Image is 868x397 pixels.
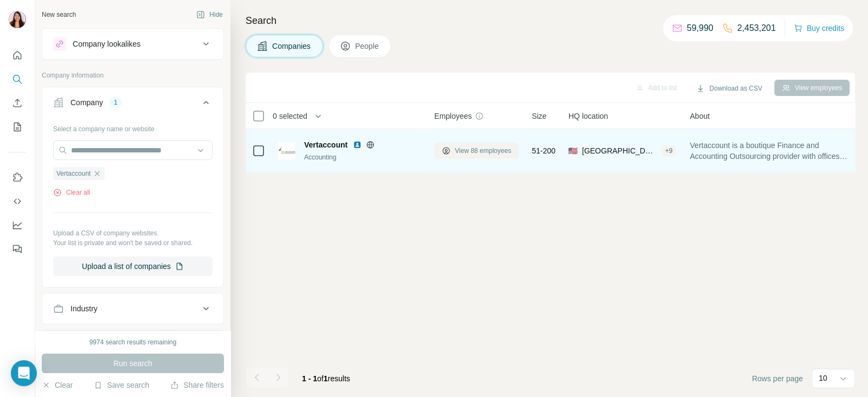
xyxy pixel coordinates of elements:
[9,69,26,89] button: Search
[9,11,26,28] img: Avatar
[568,145,577,156] span: 🇺🇸
[246,13,855,28] h4: Search
[353,140,362,149] img: LinkedIn logo
[687,22,713,35] p: 59,990
[434,111,472,121] span: Employees
[9,93,26,113] button: Enrich CSV
[11,360,37,386] div: Open Intercom Messenger
[355,41,380,52] span: People
[582,145,656,156] span: [GEOGRAPHIC_DATA], [US_STATE]
[9,117,26,137] button: My lists
[661,146,677,156] div: + 9
[53,120,213,134] div: Select a company name or website
[70,303,98,314] div: Industry
[272,41,312,52] span: Companies
[89,337,177,347] div: 9974 search results remaining
[9,168,26,187] button: Use Surfe on LinkedIn
[302,374,350,383] span: results
[42,10,76,20] div: New search
[42,71,224,80] p: Company information
[189,7,230,23] button: Hide
[70,97,103,108] div: Company
[737,22,776,35] p: 2,453,201
[532,145,556,156] span: 51-200
[56,169,91,178] span: Vertaccount
[317,374,324,383] span: of
[94,380,149,390] button: Save search
[455,146,511,156] span: View 88 employees
[568,111,608,121] span: HQ location
[794,21,844,36] button: Buy credits
[53,228,213,238] p: Upload a CSV of company websites.
[42,296,223,322] button: Industry
[73,39,140,49] div: Company lookalikes
[302,374,317,383] span: 1 - 1
[690,111,710,121] span: About
[53,257,213,276] button: Upload a list of companies
[42,31,223,57] button: Company lookalikes
[9,215,26,235] button: Dashboard
[9,46,26,65] button: Quick start
[9,191,26,211] button: Use Surfe API
[752,373,803,384] span: Rows per page
[273,111,307,121] span: 0 selected
[434,143,519,159] button: View 88 employees
[9,239,26,259] button: Feedback
[324,374,328,383] span: 1
[690,140,850,162] span: Vertaccount is a boutique Finance and Accounting Outsourcing provider with offices and affiliates...
[170,380,224,390] button: Share filters
[42,380,73,390] button: Clear
[42,89,223,120] button: Company1
[819,373,827,383] p: 10
[53,238,213,248] p: Your list is private and won't be saved or shared.
[532,111,546,121] span: Size
[278,142,295,159] img: Logo of Vertaccount
[53,188,90,197] button: Clear all
[689,80,769,97] button: Download as CSV
[304,139,348,150] span: Vertaccount
[304,152,421,162] div: Accounting
[110,98,122,107] div: 1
